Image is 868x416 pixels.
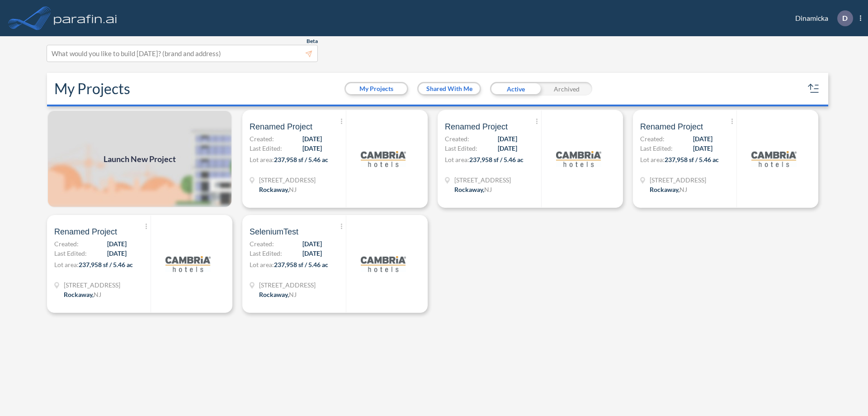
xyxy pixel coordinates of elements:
span: 237,958 sf / 5.46 ac [274,156,328,163]
span: [DATE] [693,143,712,153]
span: NJ [289,186,297,193]
span: 321 Mt Hope Ave [650,175,706,185]
span: 237,958 sf / 5.46 ac [79,261,133,268]
img: logo [52,9,119,27]
span: [DATE] [498,134,517,143]
span: [DATE] [107,249,127,258]
span: Launch New Project [104,153,176,165]
span: [DATE] [302,134,322,143]
span: Lot area: [250,156,274,163]
span: Lot area: [54,261,79,268]
h2: My Projects [54,80,130,97]
img: logo [361,136,406,182]
span: SeleniumTest [250,226,298,237]
button: sort [807,81,821,96]
span: 321 Mt Hope Ave [454,175,511,185]
span: Lot area: [640,156,665,163]
span: Renamed Project [640,121,703,132]
span: 237,958 sf / 5.46 ac [274,261,328,268]
div: Rockaway, NJ [259,185,297,194]
span: Created: [445,134,469,143]
span: NJ [679,186,687,193]
div: Rockaway, NJ [259,290,297,299]
span: Created: [250,239,274,249]
span: [DATE] [107,239,127,249]
span: Rockaway , [259,186,289,193]
span: [DATE] [302,249,322,258]
span: Rockaway , [259,291,289,298]
span: Lot area: [250,261,274,268]
span: Last Edited: [250,249,282,258]
span: [DATE] [302,239,322,249]
div: Rockaway, NJ [650,185,687,194]
span: NJ [484,186,492,193]
span: Last Edited: [445,143,477,153]
img: logo [751,136,797,182]
span: Last Edited: [640,143,673,153]
img: add [47,110,232,208]
span: Created: [250,134,274,143]
span: Renamed Project [54,226,117,237]
span: NJ [94,291,101,298]
a: Launch New Project [47,110,232,208]
span: Last Edited: [250,143,282,153]
span: Rockaway , [454,186,484,193]
span: 237,958 sf / 5.46 ac [469,156,524,163]
span: Rockaway , [650,186,679,193]
span: Created: [54,239,79,249]
span: Created: [640,134,665,143]
div: Active [490,82,541,96]
span: [DATE] [302,143,322,153]
img: logo [556,136,601,182]
span: 237,958 sf / 5.46 ac [665,156,719,163]
span: Renamed Project [445,121,508,132]
button: Shared With Me [419,83,480,94]
span: [DATE] [693,134,712,143]
img: logo [361,241,406,287]
span: Beta [307,38,318,45]
span: Lot area: [445,156,469,163]
span: Renamed Project [250,121,312,132]
div: Dinamicka [782,10,861,26]
div: Rockaway, NJ [64,290,101,299]
div: Rockaway, NJ [454,185,492,194]
button: My Projects [346,83,407,94]
span: 321 Mt Hope Ave [259,175,316,185]
span: Last Edited: [54,249,87,258]
img: logo [165,241,211,287]
span: 321 Mt Hope Ave [64,280,120,290]
p: D [842,14,848,22]
span: 321 Mt Hope Ave [259,280,316,290]
div: Archived [541,82,592,96]
span: Rockaway , [64,291,94,298]
span: NJ [289,291,297,298]
span: [DATE] [498,143,517,153]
